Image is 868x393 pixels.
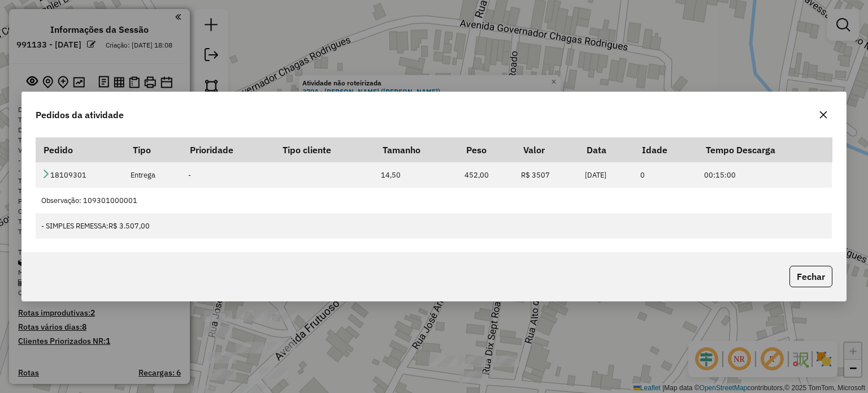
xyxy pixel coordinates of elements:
button: Fechar [789,266,832,287]
th: Tipo cliente [275,137,375,162]
td: R$ 3507 [515,162,579,188]
th: Tipo [125,137,183,162]
span: R$ 3.507,00 [108,221,150,231]
span: Pedidos da atividade [36,108,124,122]
td: 14,50 [375,162,459,188]
div: - SIMPLES REMESSA: [41,221,826,231]
th: Pedido [36,137,124,162]
th: Prioridade [183,137,275,162]
th: Tamanho [375,137,459,162]
th: Idade [634,137,698,162]
td: - [183,162,275,188]
td: 452,00 [459,162,515,188]
th: Peso [459,137,515,162]
span: Entrega [131,170,155,180]
td: 0 [634,162,698,188]
th: Valor [515,137,579,162]
td: 18109301 [36,162,124,188]
div: Observação: 109301000001 [41,195,826,206]
th: Data [579,137,635,162]
td: 00:15:00 [698,162,832,188]
th: Tempo Descarga [698,137,832,162]
td: [DATE] [579,162,635,188]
